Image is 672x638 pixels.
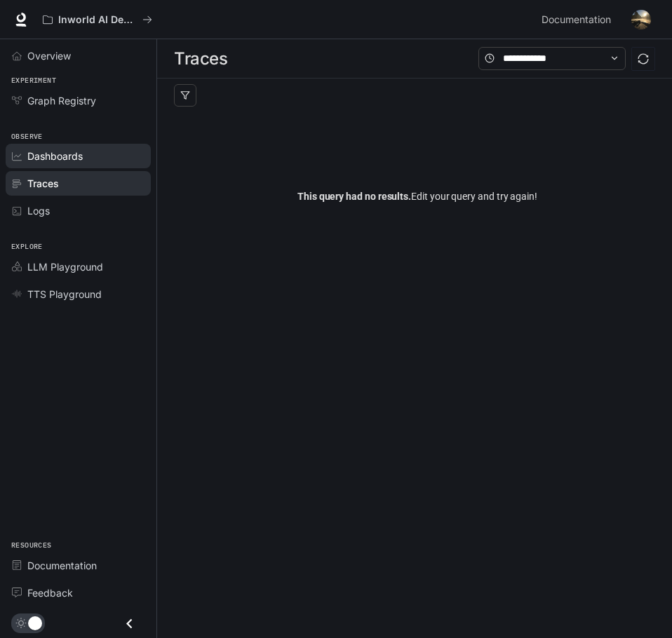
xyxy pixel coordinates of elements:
[6,171,151,196] a: Traces
[27,176,59,191] span: Traces
[58,14,137,26] p: Inworld AI Demos
[27,585,73,600] span: Feedback
[6,282,151,306] a: TTS Playground
[627,6,655,34] button: User avatar
[6,88,151,113] a: Graph Registry
[297,191,411,202] span: This query had no results.
[27,558,97,573] span: Documentation
[6,43,151,68] a: Overview
[27,48,71,63] span: Overview
[536,6,621,34] a: Documentation
[27,149,83,163] span: Dashboards
[638,53,649,65] span: sync
[631,10,651,29] img: User avatar
[6,553,151,578] a: Documentation
[542,11,611,29] span: Documentation
[27,93,96,108] span: Graph Registry
[27,259,103,274] span: LLM Playground
[6,198,151,223] a: Logs
[114,609,145,638] button: Close drawer
[297,189,537,204] span: Edit your query and try again!
[27,203,50,218] span: Logs
[28,615,42,630] span: Dark mode toggle
[36,6,159,34] button: All workspaces
[6,144,151,168] a: Dashboards
[6,581,151,605] a: Feedback
[6,254,151,279] a: LLM Playground
[174,45,227,73] h1: Traces
[27,287,102,301] span: TTS Playground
